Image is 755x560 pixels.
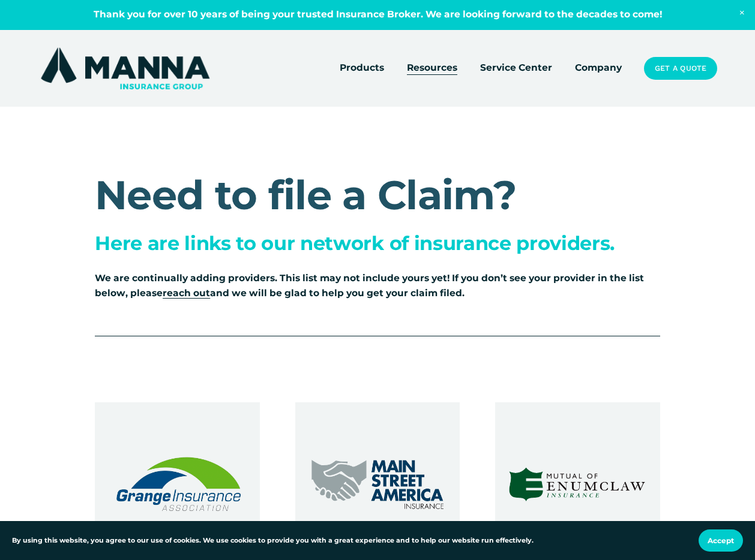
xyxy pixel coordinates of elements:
[12,535,534,546] p: By using this website, you agree to our use of cookies. We use cookies to provide you with a grea...
[699,529,743,552] button: Accept
[95,272,646,299] span: We are continually adding providers. This list may not include yours yet! If you don’t see your p...
[340,61,384,76] span: Products
[407,61,457,76] span: Resources
[340,60,384,77] a: folder dropdown
[38,45,212,92] img: Manna Insurance Group
[210,287,465,299] span: and we will be glad to help you get your claim filed.
[480,60,552,77] a: Service Center
[708,536,734,545] span: Accept
[407,60,457,77] a: folder dropdown
[95,170,516,219] span: Need to file a Claim?
[95,231,615,255] span: Here are links to our network of insurance providers.
[575,60,622,77] a: Company
[163,287,210,299] a: reach out
[644,57,717,79] a: Get a Quote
